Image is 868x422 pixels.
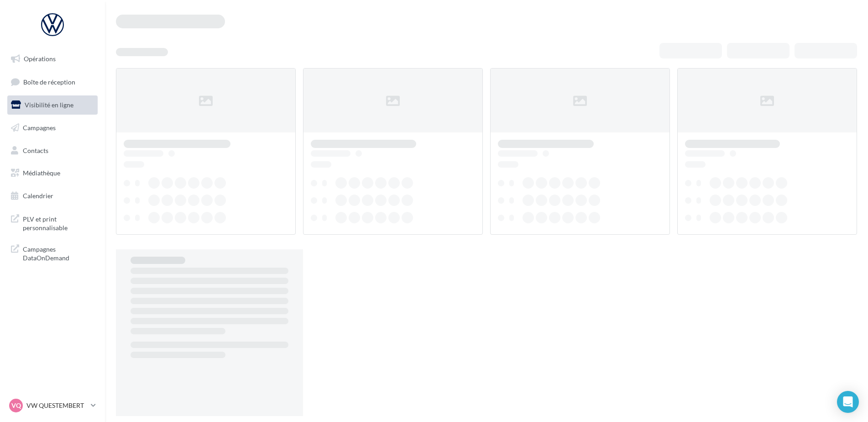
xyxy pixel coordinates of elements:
a: Médiathèque [5,164,99,183]
a: Contacts [5,141,99,160]
span: Boîte de réception [23,78,75,85]
span: Opérations [24,55,56,63]
span: Campagnes DataOnDemand [23,243,94,263]
a: VQ VW QUESTEMBERT [7,397,98,414]
span: Contacts [23,146,48,154]
a: Campagnes DataOnDemand [5,239,99,266]
p: VW QUESTEMBERT [26,401,87,410]
div: Open Intercom Messenger [837,391,859,413]
span: VQ [11,401,21,410]
a: Campagnes [5,118,99,137]
span: Médiathèque [23,169,60,177]
a: Visibilité en ligne [5,95,99,115]
span: Visibilité en ligne [25,101,73,109]
a: Opérations [5,49,99,69]
span: Campagnes [23,124,56,132]
a: Boîte de réception [5,72,99,92]
a: PLV et print personnalisable [5,209,99,236]
span: Calendrier [23,192,53,200]
span: PLV et print personnalisable [23,213,94,232]
a: Calendrier [5,186,99,206]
